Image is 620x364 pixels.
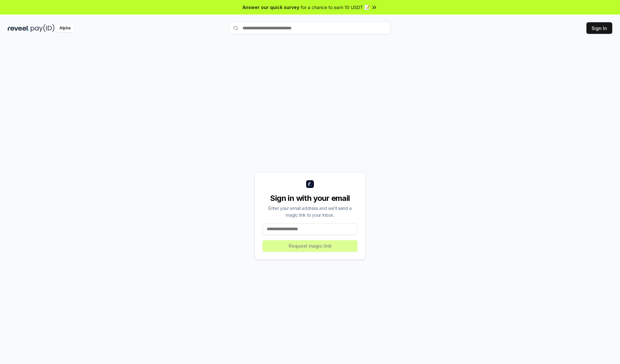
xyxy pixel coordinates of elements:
div: Alpha [56,24,74,32]
span: Answer our quick survey [243,4,299,11]
div: Enter your email address and we’ll send a magic link to your inbox. [263,205,357,218]
img: pay_id [31,24,55,32]
img: logo_small [306,180,314,188]
div: Sign in with your email [263,193,357,203]
button: Sign In [586,22,612,34]
img: reveel_dark [8,24,29,32]
span: for a chance to earn 10 USDT 📝 [301,4,370,11]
